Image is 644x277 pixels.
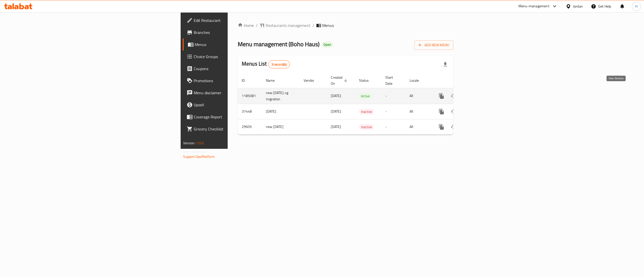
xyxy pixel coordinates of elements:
nav: breadcrumb [238,22,453,28]
button: more [435,106,448,118]
span: 1.0.0 [196,140,204,146]
button: more [435,90,448,102]
button: Add New Menu [414,40,453,50]
a: Coverage Report [183,111,288,123]
td: All [406,104,431,119]
span: Start Date [385,74,399,86]
span: Open [321,42,333,47]
th: Actions [431,73,488,88]
span: Created On [331,74,349,86]
td: - [381,119,406,134]
span: 3 record(s) [268,62,290,67]
span: Inactive [359,109,374,115]
span: Menus [322,22,334,28]
button: Change Status [448,121,460,133]
h2: Menus List [242,60,290,68]
span: [DATE] [331,93,341,99]
span: Active [359,93,372,99]
span: Coverage Report [194,114,284,120]
span: Menu disclaimer [194,90,284,96]
span: Upsell [194,102,284,108]
span: Menus [195,41,284,48]
span: Choice Groups [194,54,284,60]
div: Menu-management [518,3,549,9]
button: Change Status [448,106,460,118]
a: Support.OpsPlatform [183,153,215,160]
div: Jordan [573,4,583,9]
span: [DATE] [331,108,341,115]
li: / [312,22,314,28]
span: Vendor [304,77,321,83]
span: Status [359,77,375,83]
a: Coupons [183,63,288,75]
a: Upsell [183,99,288,111]
span: Grocery Checklist [194,126,284,132]
span: Coupons [194,66,284,72]
span: Name [266,77,281,83]
span: H [635,4,637,9]
a: Menus [183,38,288,51]
a: Choice Groups [183,51,288,63]
span: ID [242,77,251,83]
td: All [406,119,431,134]
span: Promotions [194,78,284,84]
td: All [406,88,431,104]
a: Menu disclaimer [183,87,288,99]
span: Get support on: [183,148,206,155]
div: Total records count [268,60,290,68]
td: - [381,104,406,119]
button: more [435,121,448,133]
table: enhanced table [238,73,488,135]
a: Branches [183,26,288,38]
span: Add New Menu [418,42,449,48]
a: Edit Restaurant [183,14,288,26]
div: Export file [439,58,451,70]
div: Inactive [359,124,374,130]
span: [DATE] [331,123,341,130]
span: Version: [183,140,195,146]
div: Inactive [359,109,374,115]
div: Open [321,42,333,48]
a: Grocery Checklist [183,123,288,135]
a: Promotions [183,75,288,87]
span: Locale [410,77,425,83]
span: Edit Restaurant [194,17,284,23]
button: Change Status [448,90,460,102]
span: Branches [194,29,284,35]
span: Inactive [359,124,374,130]
td: - [381,88,406,104]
